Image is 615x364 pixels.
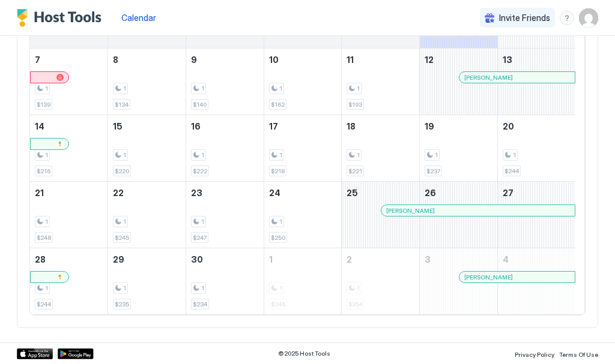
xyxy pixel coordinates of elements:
[264,248,342,315] td: October 1, 2025
[37,101,50,109] span: $139
[186,49,264,115] td: September 9, 2025
[426,167,440,175] span: $237
[425,55,434,65] span: 12
[503,55,512,65] span: 13
[497,115,575,182] td: September 20, 2025
[342,182,419,204] a: September 25, 2025
[30,182,108,204] a: September 21, 2025
[357,85,360,92] span: 1
[191,55,197,65] span: 9
[420,182,498,248] td: September 26, 2025
[279,85,282,92] span: 1
[201,151,204,159] span: 1
[58,348,94,359] div: Google Play Store
[497,49,575,115] td: September 13, 2025
[347,55,354,65] span: 11
[186,115,264,137] a: September 16, 2025
[278,350,330,357] span: © 2025 Host Tools
[347,254,352,264] span: 2
[186,248,264,315] td: September 30, 2025
[342,115,420,182] td: September 18, 2025
[264,115,342,137] a: September 17, 2025
[348,101,362,109] span: $193
[279,151,282,159] span: 1
[497,182,575,248] td: September 27, 2025
[464,74,513,82] span: [PERSON_NAME]
[17,9,107,27] a: Host Tools Logo
[347,188,358,198] span: 25
[37,300,51,308] span: $244
[264,182,342,248] td: September 24, 2025
[115,234,129,242] span: $245
[186,115,264,182] td: September 16, 2025
[342,248,419,270] a: October 2, 2025
[559,351,598,358] span: Terms Of Use
[45,151,48,159] span: 1
[515,351,554,358] span: Privacy Policy
[113,188,124,198] span: 22
[193,234,207,242] span: $247
[499,13,550,23] span: Invite Friends
[420,248,498,315] td: October 3, 2025
[357,151,360,159] span: 1
[435,151,438,159] span: 1
[35,188,44,198] span: 21
[201,218,204,225] span: 1
[108,49,186,115] td: September 8, 2025
[464,273,570,281] div: [PERSON_NAME]
[30,115,108,137] a: September 14, 2025
[35,121,44,131] span: 14
[503,188,514,198] span: 27
[269,254,273,264] span: 1
[45,284,48,292] span: 1
[108,248,186,315] td: September 29, 2025
[186,49,264,71] a: September 9, 2025
[420,49,497,71] a: September 12, 2025
[498,49,575,71] a: September 13, 2025
[123,151,126,159] span: 1
[191,188,202,198] span: 23
[342,115,419,137] a: September 18, 2025
[37,234,51,242] span: $248
[191,121,201,131] span: 16
[279,218,282,225] span: 1
[515,347,554,360] a: Privacy Policy
[123,284,126,292] span: 1
[35,254,46,264] span: 28
[30,182,108,248] td: September 21, 2025
[269,188,280,198] span: 24
[269,55,279,65] span: 10
[17,348,53,359] a: App Store
[348,167,362,175] span: $221
[121,13,156,23] span: Calendar
[342,49,420,115] td: September 11, 2025
[498,248,575,270] a: October 4, 2025
[45,85,48,92] span: 1
[420,115,498,182] td: September 19, 2025
[386,207,570,215] div: [PERSON_NAME]
[264,182,342,204] a: September 24, 2025
[271,234,285,242] span: $250
[264,49,342,71] a: September 10, 2025
[108,248,186,270] a: September 29, 2025
[464,273,513,281] span: [PERSON_NAME]
[386,207,435,215] span: [PERSON_NAME]
[30,248,108,270] a: September 28, 2025
[497,248,575,315] td: October 4, 2025
[264,115,342,182] td: September 17, 2025
[201,85,204,92] span: 1
[108,115,186,182] td: September 15, 2025
[30,248,108,315] td: September 28, 2025
[113,55,118,65] span: 8
[193,300,207,308] span: $234
[30,49,108,71] a: September 7, 2025
[193,101,207,109] span: $140
[186,182,264,204] a: September 23, 2025
[115,300,129,308] span: $235
[342,182,420,248] td: September 25, 2025
[498,182,575,204] a: September 27, 2025
[504,167,519,175] span: $244
[115,167,129,175] span: $220
[30,115,108,182] td: September 14, 2025
[513,151,516,159] span: 1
